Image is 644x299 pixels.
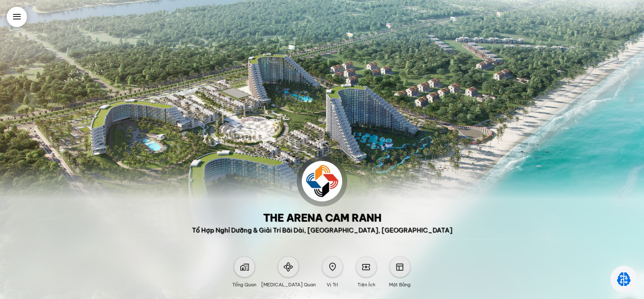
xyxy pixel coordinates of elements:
[302,161,342,201] img: logo arena.jpg
[263,212,381,223] div: The Arena Cam Ranh
[389,277,411,289] div: Mặt bằng
[357,277,375,289] div: Tiện ích
[261,277,316,289] div: [MEDICAL_DATA] quan
[232,277,256,289] div: Tổng quan
[192,226,452,234] div: Tổ Hợp Nghỉ Dưỡng & Giải Trí Bãi Dài, [GEOGRAPHIC_DATA], [GEOGRAPHIC_DATA]
[327,277,338,289] div: Vị trí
